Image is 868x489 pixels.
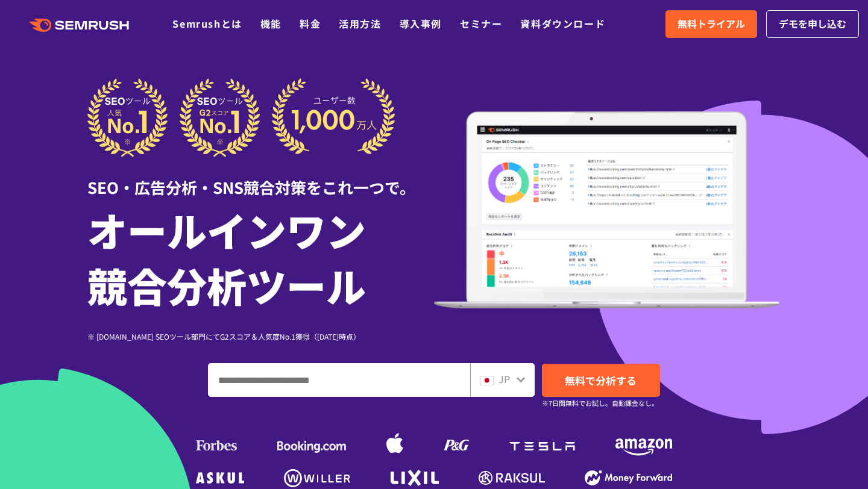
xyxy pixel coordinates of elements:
a: 料金 [300,16,321,31]
a: デモを申し込む [766,10,859,38]
h1: オールインワン 競合分析ツール [87,202,434,313]
span: デモを申し込む [779,16,846,32]
div: ※ [DOMAIN_NAME] SEOツール部門にてG2スコア＆人気度No.1獲得（[DATE]時点） [87,331,434,342]
small: ※7日間無料でお試し。自動課金なし。 [542,397,658,409]
a: Semrushとは [172,16,242,31]
a: 活用方法 [339,16,381,31]
span: 無料で分析する [565,373,637,388]
span: JP [498,372,510,386]
a: 資料ダウンロード [520,16,605,31]
span: 無料トライアル [678,16,745,32]
a: セミナー [460,16,502,31]
a: 機能 [260,16,281,31]
a: 導入事例 [400,16,442,31]
a: 無料で分析する [542,364,660,397]
div: SEO・広告分析・SNS競合対策をこれ一つで。 [87,157,434,199]
a: 無料トライアル [665,10,757,38]
input: ドメイン、キーワードまたはURLを入力してください [209,364,470,396]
